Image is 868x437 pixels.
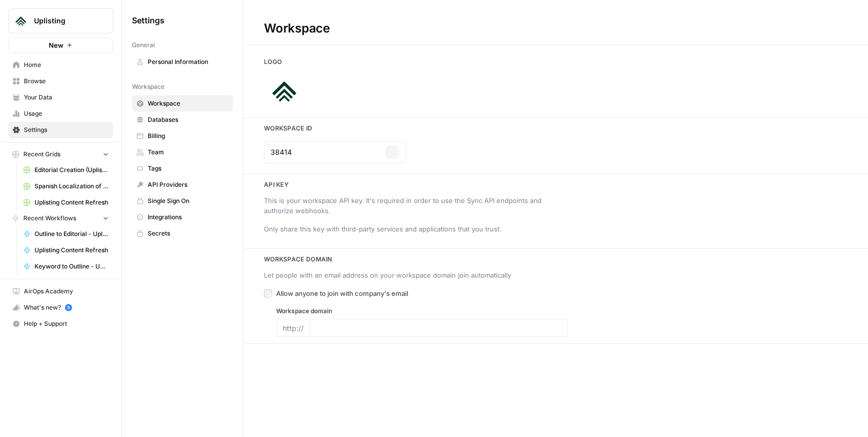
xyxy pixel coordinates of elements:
[24,93,109,102] span: Your Data
[8,57,113,73] a: Home
[35,262,109,271] span: Keyword to Outline - Uplisting
[132,160,233,177] a: Tags
[8,89,113,106] a: Your Data
[132,144,233,160] a: Team
[244,255,868,264] h3: Workspace Domain
[65,304,72,311] a: 5
[148,164,228,173] span: Tags
[132,225,233,242] a: Secrets
[35,246,109,255] span: Uplisting Content Refresh
[23,214,76,223] span: Recent Workflows
[148,57,228,66] span: Personal Information
[19,178,113,194] a: Spanish Localization of EN Articles
[24,109,109,118] span: Usage
[276,288,408,298] span: Allow anyone to join with company's email
[244,57,868,66] h3: Logo
[148,99,228,108] span: Workspace
[24,60,109,70] span: Home
[24,77,109,86] span: Browse
[264,289,272,297] input: Allow anyone to join with company's email
[8,299,113,316] button: What's new? 5
[132,14,164,26] span: Settings
[132,193,233,209] a: Single Sign On
[19,194,113,211] a: Uplisting Content Refresh
[132,209,233,225] a: Integrations
[264,71,305,111] img: Company Logo
[8,283,113,299] a: AirOps Academy
[24,125,109,135] span: Settings
[19,162,113,178] a: Editorial Creation (Uplisting)
[35,165,109,175] span: Editorial Creation (Uplisting)
[264,270,556,280] div: Let people with an email address on your workspace domain join automatically
[12,12,30,30] img: Uplisting Logo
[8,211,113,226] button: Recent Workflows
[8,316,113,332] button: Help + Support
[8,8,113,33] button: Workspace: Uplisting
[132,82,164,91] span: Workspace
[244,124,868,133] h3: Workspace Id
[8,73,113,89] a: Browse
[148,148,228,157] span: Team
[148,196,228,206] span: Single Sign On
[35,229,109,239] span: Outline to Editorial - Uplisting
[19,258,113,275] a: Keyword to Outline - Uplisting
[276,307,568,316] label: Workspace domain
[34,16,95,26] span: Uplisting
[49,40,63,50] span: New
[244,180,868,189] h3: Api key
[148,180,228,189] span: API Providers
[8,147,113,162] button: Recent Grids
[35,198,109,207] span: Uplisting Content Refresh
[132,112,233,128] a: Databases
[132,41,155,50] span: General
[264,195,556,216] div: This is your workspace API key. It's required in order to use the Sync API endpoints and authoriz...
[8,38,113,53] button: New
[244,20,350,37] div: Workspace
[148,213,228,222] span: Integrations
[148,229,228,238] span: Secrets
[8,106,113,122] a: Usage
[132,177,233,193] a: API Providers
[23,150,60,159] span: Recent Grids
[148,115,228,124] span: Databases
[264,224,556,234] div: Only share this key with third-party services and applications that you trust.
[35,182,109,191] span: Spanish Localization of EN Articles
[24,287,109,296] span: AirOps Academy
[132,54,233,70] a: Personal Information
[132,128,233,144] a: Billing
[19,242,113,258] a: Uplisting Content Refresh
[8,122,113,138] a: Settings
[67,305,70,310] text: 5
[19,226,113,242] a: Outline to Editorial - Uplisting
[132,95,233,112] a: Workspace
[9,300,113,315] div: What's new?
[24,319,109,328] span: Help + Support
[276,319,310,337] div: http://
[148,131,228,141] span: Billing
